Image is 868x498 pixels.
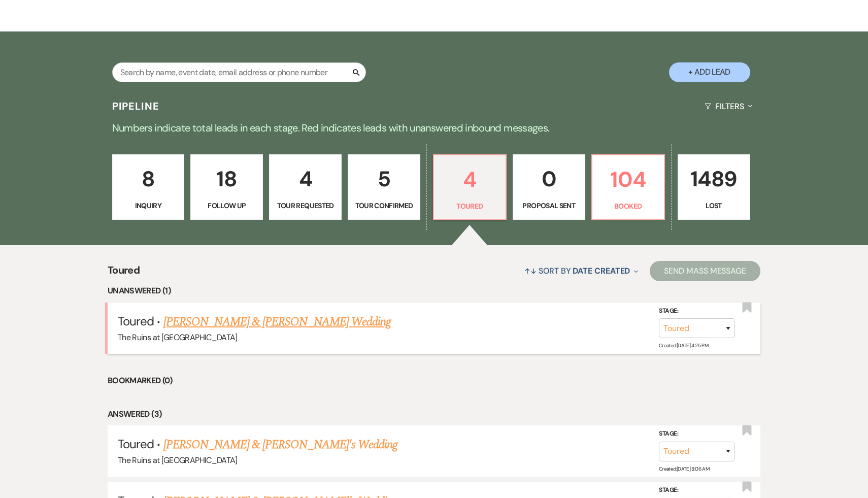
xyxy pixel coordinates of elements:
[112,154,185,220] a: 8Inquiry
[598,162,658,196] p: 104
[108,408,760,421] li: Answered (3)
[197,200,256,211] p: Follow Up
[118,455,238,466] span: The Ruins at [GEOGRAPHIC_DATA]
[650,261,760,281] button: Send Mass Message
[163,313,391,331] a: [PERSON_NAME] & [PERSON_NAME] Wedding
[659,428,735,440] label: Stage:
[190,154,263,220] a: 18Follow Up
[659,485,735,496] label: Stage:
[520,257,642,284] button: Sort By Date Created
[69,120,799,136] p: Numbers indicate total leads in each stage. Red indicates leads with unanswered inbound messages.
[519,200,579,211] p: Proposal Sent
[591,154,665,220] a: 104Booked
[112,62,366,82] input: Search by name, event date, email address or phone number
[112,99,160,113] h3: Pipeline
[659,342,708,349] span: Created: [DATE] 4:25 PM
[524,265,537,276] span: ↑↓
[573,265,630,276] span: Date Created
[440,201,499,212] p: Toured
[700,93,756,120] button: Filters
[354,200,414,211] p: Tour Confirmed
[348,154,420,220] a: 5Tour Confirmed
[440,162,499,196] p: 4
[108,374,760,387] li: Bookmarked (0)
[269,154,342,220] a: 4Tour Requested
[197,162,256,196] p: 18
[276,200,335,211] p: Tour Requested
[118,332,238,343] span: The Ruins at [GEOGRAPHIC_DATA]
[519,162,579,196] p: 0
[433,154,507,220] a: 4Toured
[684,162,744,196] p: 1489
[118,313,154,329] span: Toured
[119,162,178,196] p: 8
[163,436,398,454] a: [PERSON_NAME] & [PERSON_NAME]'s Wedding
[598,201,658,212] p: Booked
[276,162,335,196] p: 4
[118,436,154,452] span: Toured
[354,162,414,196] p: 5
[659,305,735,316] label: Stage:
[108,284,760,297] li: Unanswered (1)
[119,200,178,211] p: Inquiry
[669,62,750,82] button: + Add Lead
[659,465,709,472] span: Created: [DATE] 8:06 AM
[684,200,744,211] p: Lost
[513,154,585,220] a: 0Proposal Sent
[678,154,750,220] a: 1489Lost
[108,262,140,284] span: Toured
